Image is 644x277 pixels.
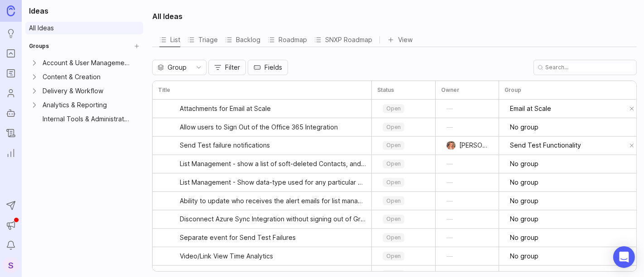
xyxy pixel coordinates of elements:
span: Fields [264,63,282,72]
div: toggle menu [505,138,639,153]
span: Send Test failure notifications [180,141,270,150]
div: toggle menu [505,175,639,190]
div: toggle menu [505,230,639,245]
span: Group [168,62,187,72]
a: Allow users to Sign Out of the Office 365 Integration [180,118,366,136]
span: Separate event for Send Test Failures [180,233,296,242]
div: Expand Content & CreationContent & CreationGroup settings [25,70,143,84]
a: Video/Link View Time Analytics [180,247,366,265]
div: toggle menu [377,157,430,171]
button: Bronwen W[PERSON_NAME] [441,139,493,152]
input: No group [510,214,637,224]
a: Expand Content & CreationContent & CreationGroup settings [25,70,143,83]
a: Changelog [3,125,19,141]
a: Roadmaps [3,65,19,81]
button: Send to Autopilot [3,197,19,214]
button: — [441,121,458,134]
button: Backlog [225,33,260,47]
button: — [441,195,458,207]
span: — [447,123,453,132]
a: Expand Delivery & WorkflowDelivery & WorkflowGroup settings [25,84,143,97]
span: Video/Link View Time Analytics [180,252,273,261]
div: toggle menu [505,248,639,264]
svg: toggle icon [192,64,206,71]
span: Attachments for Email at Scale [180,104,271,113]
input: No group [510,159,637,169]
div: Roadmap [268,33,307,46]
button: — [441,231,458,244]
a: Ideas [3,25,19,42]
div: List [159,33,180,46]
button: — [441,176,458,189]
button: — [441,158,458,170]
a: All Ideas [25,22,143,34]
button: Expand Analytics & Reporting [30,100,39,110]
span: — [447,233,453,242]
div: Roadmap [268,33,307,47]
div: Content & Creation [43,72,130,82]
span: Disconnect Azure Sync Integration without signing out of Graph Utility Account [180,215,366,224]
a: Ability to update who receives the alert emails for list management issues [180,192,366,210]
a: Users [3,85,19,101]
p: open [386,105,401,112]
input: No group [510,251,637,261]
span: — [447,196,453,205]
button: Filter [208,60,246,75]
div: toggle menu [377,249,430,263]
div: toggle menu [377,230,430,245]
span: List Management - Show data-type used for any particular column [180,178,366,187]
button: — [441,250,458,263]
div: S [3,257,19,273]
h3: Status [377,86,394,94]
button: — [441,102,458,115]
input: Search... [545,63,633,72]
button: Notifications [3,237,19,253]
p: open [386,124,401,131]
div: toggle menu [505,193,639,209]
img: Canny Home [7,5,15,16]
div: toggle menu [505,156,639,172]
button: View [387,33,413,46]
button: Expand Delivery & Workflow [30,86,39,96]
h1: Ideas [25,5,143,16]
div: toggle menu [377,120,430,134]
button: Expand Account & User Management [30,58,39,67]
p: open [386,160,401,167]
button: Fields [248,60,288,75]
div: toggle menu [377,194,430,208]
button: SNXP Roadmap [314,33,372,47]
div: toggle menu [377,175,430,190]
span: Filter [225,63,240,72]
div: List [159,33,180,47]
a: Send Test failure notifications [180,136,366,154]
button: Create Group [130,40,143,53]
button: Announcements [3,217,19,234]
p: open [386,253,401,260]
a: Internal Tools & AdministrationGroup settings [25,112,143,125]
div: Expand Delivery & WorkflowDelivery & WorkflowGroup settings [25,84,143,98]
div: Expand Analytics & ReportingAnalytics & ReportingGroup settings [25,98,143,112]
img: Bronwen W [444,141,458,150]
a: Disconnect Azure Sync Integration without signing out of Graph Utility Account [180,210,366,228]
p: open [386,234,401,241]
p: open [386,215,401,223]
div: Analytics & Reporting [43,100,130,110]
h2: All Ideas [152,11,183,22]
a: Expand Account & User ManagementAccount & User ManagementGroup settings [25,56,143,69]
button: remove selection [625,102,638,115]
div: Internal Tools & Administration [43,114,130,124]
div: Backlog [225,33,260,46]
div: toggle menu [377,101,430,116]
span: [PERSON_NAME] [459,141,488,150]
span: Allow users to Sign Out of the Office 365 Integration [180,123,338,132]
div: toggle menu [377,212,430,226]
a: Expand Analytics & ReportingAnalytics & ReportingGroup settings [25,98,143,111]
div: Open Intercom Messenger [613,246,635,268]
span: Ability to update who receives the alert emails for list management issues [180,196,366,205]
div: Triage [187,33,218,46]
a: Reporting [3,145,19,161]
span: — [447,104,453,113]
span: — [447,178,453,187]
